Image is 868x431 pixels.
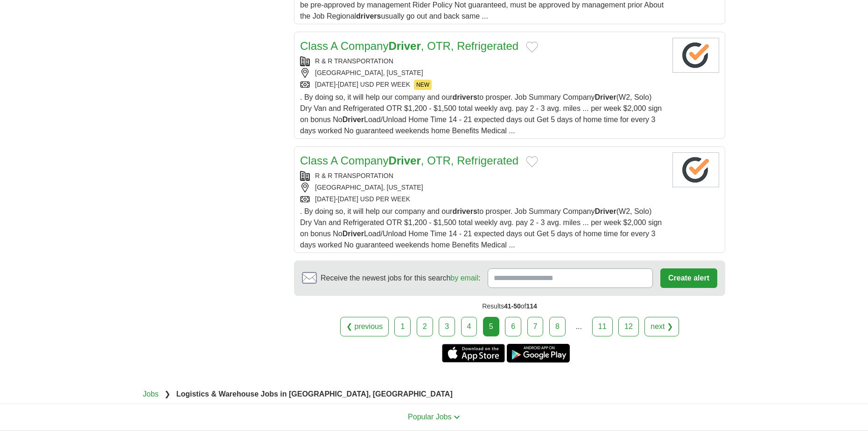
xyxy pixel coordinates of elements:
[595,93,616,101] strong: Driver
[450,274,478,282] a: by email
[618,317,639,336] a: 12
[388,40,420,52] strong: Driver
[164,390,170,398] span: ❯
[356,12,381,20] strong: drivers
[569,317,588,336] div: ...
[343,116,364,123] strong: Driver
[461,317,477,336] a: 4
[321,273,480,284] span: Receive the newest jobs for this search :
[439,317,455,336] a: 3
[526,156,538,167] button: Add to favorite jobs
[505,317,521,336] a: 6
[300,80,665,90] div: [DATE]-[DATE] USD PER WEEK
[452,207,477,215] strong: drivers
[300,56,665,66] div: R & R TRANSPORTATION
[526,41,538,53] button: Add to favorite jobs
[300,171,665,181] div: R & R TRANSPORTATION
[343,230,364,238] strong: Driver
[549,317,566,336] a: 8
[644,317,679,336] a: next ❯
[504,302,521,310] span: 41-50
[527,317,544,336] a: 7
[507,344,570,363] a: Get the Android app
[414,80,432,90] span: NEW
[592,317,613,336] a: 11
[176,390,453,398] strong: Logistics & Warehouse Jobs in [GEOGRAPHIC_DATA], [GEOGRAPHIC_DATA]
[417,317,433,336] a: 2
[660,268,717,288] button: Create alert
[340,317,389,336] a: ❮ previous
[672,38,719,73] img: Company logo
[483,317,499,336] div: 5
[294,296,725,317] div: Results of
[672,152,719,187] img: Company logo
[452,93,477,101] strong: drivers
[526,302,537,310] span: 114
[394,317,411,336] a: 1
[300,183,665,192] div: [GEOGRAPHIC_DATA], [US_STATE]
[300,194,665,204] div: [DATE]-[DATE] USD PER WEEK
[300,154,518,167] a: Class A CompanyDriver, OTR, Refrigerated
[442,344,505,363] a: Get the iPhone app
[300,207,662,249] span: . By doing so, it will help our company and our to prosper. Job Summary Company (W2, Solo) Dry Va...
[143,390,159,398] a: Jobs
[408,413,451,421] span: Popular Jobs
[595,207,616,215] strong: Driver
[388,154,420,167] strong: Driver
[300,68,665,78] div: [GEOGRAPHIC_DATA], [US_STATE]
[300,40,518,52] a: Class A CompanyDriver, OTR, Refrigerated
[300,93,662,135] span: . By doing so, it will help our company and our to prosper. Job Summary Company (W2, Solo) Dry Va...
[454,415,460,419] img: toggle icon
